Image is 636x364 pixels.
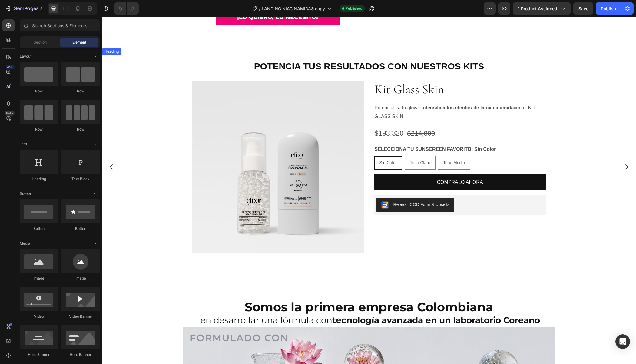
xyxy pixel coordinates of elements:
[61,314,100,319] div: Video Banner
[272,128,395,137] legend: SELECCIONA TU SUNSCREEN FAVORITO: Sin Color
[20,127,58,132] div: Row
[20,19,100,31] input: Search Sections & Elements
[305,110,334,123] div: $214,800
[20,176,58,182] div: Heading
[61,226,100,231] div: Button
[230,298,438,308] strong: tecnología avanzada en un laboratorio Coreano
[20,241,30,246] span: Media
[601,5,616,12] div: Publish
[341,143,363,148] span: Tono Medio
[34,40,47,45] span: Section
[20,191,31,197] span: Button
[513,2,571,15] button: 1 product assigned
[90,239,100,248] span: Toggle open
[72,40,86,45] span: Element
[262,5,325,12] span: LANDING NIACINAMIDAS copy
[61,88,100,94] div: Row
[20,276,58,281] div: Image
[96,298,438,308] span: en desarrollar una fórmula con
[273,87,443,104] p: Potencializa tu glow e con el KIT GLASS SKIN
[1,32,18,37] div: Heading
[90,189,100,199] span: Toggle open
[259,5,260,12] span: /
[291,184,347,191] div: Releasit COD Form & Upsells
[5,111,15,116] div: Beta
[272,157,444,174] button: <p>COMPRALO AHORA</p>
[20,226,58,231] div: Button
[61,127,100,132] div: Row
[143,283,391,297] strong: Somos la primera empresa Colombiana
[20,141,27,147] span: Text
[20,352,58,357] div: Hero Banner
[516,141,533,158] button: Carousel Next Arrow
[61,276,100,281] div: Image
[114,2,139,15] div: Undo/Redo
[20,88,58,94] div: Row
[578,6,588,11] span: Save
[277,143,295,148] span: Sin Color
[335,161,381,170] p: COMPRALO AHORA
[308,143,328,148] span: Tono Claro
[2,2,45,15] button: 7
[6,65,15,69] div: 450
[518,5,557,12] span: 1 product assigned
[152,44,382,54] strong: POTENCIA TUS RESULTADOS CON NUESTROS KITS
[274,181,352,195] button: Releasit COD Form & Upsells
[596,2,621,15] button: Publish
[20,54,31,59] span: Layout
[20,314,58,319] div: Video
[61,352,100,357] div: Hero Banner
[279,184,287,192] img: CKKYs5695_ICEAE=.webp
[272,64,444,81] h2: Kit Glass Skin
[90,139,100,149] span: Toggle open
[272,110,302,123] div: $193,320
[319,88,412,93] strong: intensifica los efectos de la niacinamida
[346,6,362,11] span: Published
[90,51,100,61] span: Toggle open
[102,17,636,364] iframe: Design area
[573,2,593,15] button: Save
[61,176,100,182] div: Text Block
[615,334,630,349] div: Open Intercom Messenger
[40,5,42,12] p: 7
[1,141,18,158] button: Carousel Back Arrow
